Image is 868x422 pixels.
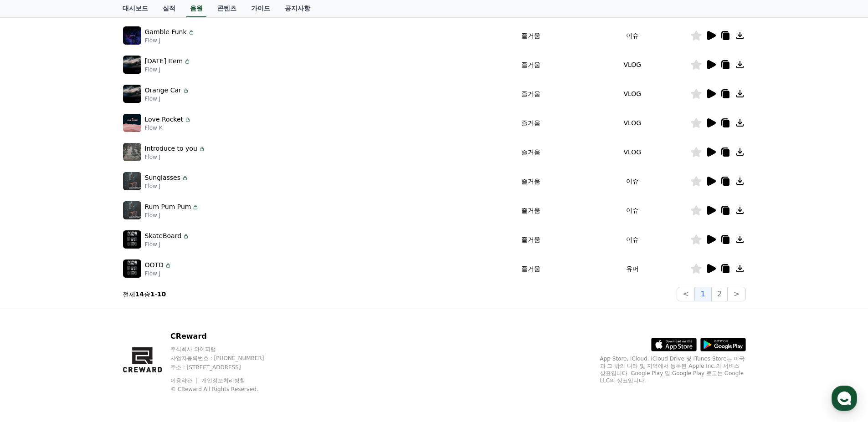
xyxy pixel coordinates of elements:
[487,79,575,108] td: 즐거움
[170,364,282,371] p: 주소 : [STREET_ADDRESS]
[487,137,575,167] td: 즐거움
[575,108,690,137] td: VLOG
[487,196,575,225] td: 즐거움
[3,289,60,311] a: 홈
[170,346,282,353] p: 주식회사 와이피랩
[145,95,190,102] p: Flow J
[145,56,183,66] p: [DATE] Item
[145,144,197,153] p: Introduce to you
[157,290,166,298] strong: 10
[123,201,141,219] img: music
[123,172,141,190] img: music
[487,21,575,50] td: 즐거움
[145,270,172,277] p: Flow J
[575,21,690,50] td: 이슈
[575,79,690,108] td: VLOG
[135,290,144,298] strong: 14
[123,143,141,161] img: music
[575,137,690,167] td: VLOG
[487,108,575,137] td: 즐거움
[145,202,191,212] p: Rum Pum Pum
[145,115,184,124] p: Love Rocket
[83,303,94,310] span: 대화
[487,225,575,254] td: 즐거움
[575,225,690,254] td: 이슈
[695,287,711,301] button: 1
[487,50,575,79] td: 즐거움
[145,231,182,241] p: SkateBoard
[29,302,34,310] span: 홈
[728,287,745,301] button: >
[145,86,181,95] p: Orange Car
[141,302,152,310] span: 설정
[123,290,166,299] p: 전체 중 -
[145,260,164,270] p: OOTD
[145,124,192,132] p: Flow K
[123,26,141,45] img: music
[575,196,690,225] td: 이슈
[145,212,200,219] p: Flow J
[201,377,245,384] a: 개인정보처리방침
[575,167,690,196] td: 이슈
[677,287,694,301] button: <
[600,355,746,384] p: App Store, iCloud, iCloud Drive 및 iTunes Store는 미국과 그 밖의 나라 및 지역에서 등록된 Apple Inc.의 서비스 상표입니다. Goo...
[170,331,282,342] p: CReward
[575,254,690,283] td: 유머
[487,254,575,283] td: 즐거움
[145,27,187,37] p: Gamble Funk
[145,183,189,190] p: Flow J
[145,66,191,73] p: Flow J
[123,230,141,249] img: music
[150,290,155,298] strong: 1
[123,114,141,132] img: music
[123,56,141,74] img: music
[60,289,118,311] a: 대화
[118,289,175,311] a: 설정
[123,259,141,278] img: music
[145,241,190,248] p: Flow J
[145,37,195,44] p: Flow J
[575,50,690,79] td: VLOG
[145,153,205,161] p: Flow J
[170,386,282,393] p: © CReward All Rights Reserved.
[145,173,180,183] p: Sunglasses
[170,355,282,362] p: 사업자등록번호 : [PHONE_NUMBER]
[123,85,141,103] img: music
[487,167,575,196] td: 즐거움
[711,287,728,301] button: 2
[170,377,199,384] a: 이용약관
